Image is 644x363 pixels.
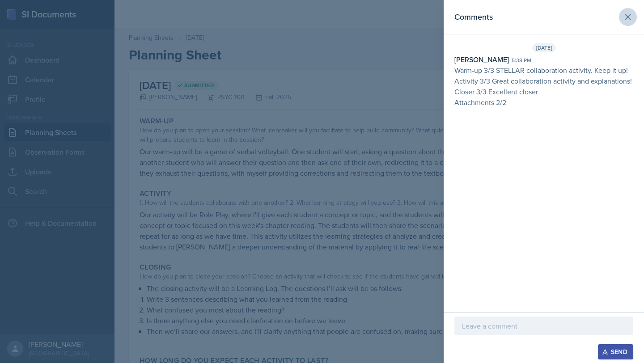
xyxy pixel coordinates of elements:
p: Closer 3/3 Excellent closer [454,86,633,97]
p: Attachments 2/2 [454,97,633,108]
h2: Comments [454,11,493,23]
p: Warm-up 3/3 STELLAR collaboration activity. Keep it up! [454,65,633,76]
div: 5:38 pm [512,56,531,64]
div: [PERSON_NAME] [454,54,509,65]
button: Send [598,344,633,359]
p: Activity 3/3 Great collaboration activity and explanations! [454,76,633,86]
span: [DATE] [532,43,556,52]
div: Send [604,348,627,355]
